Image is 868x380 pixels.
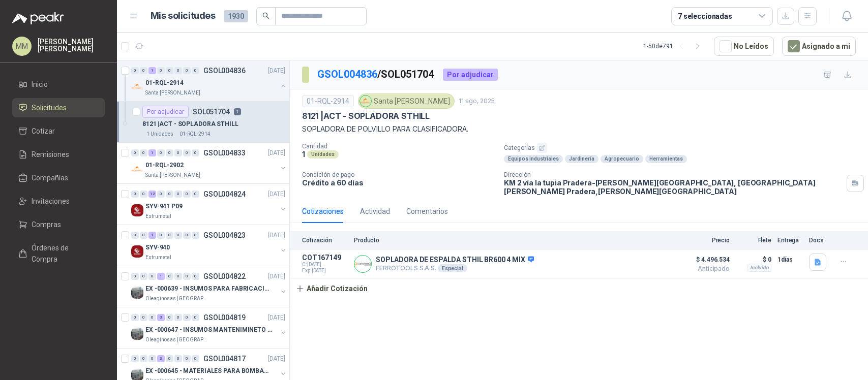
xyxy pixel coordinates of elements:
div: 0 [174,191,182,198]
div: 0 [131,191,139,198]
img: Logo peakr [12,12,64,24]
p: 1 [302,150,305,159]
p: / SOL051704 [317,67,435,82]
div: 0 [140,191,147,198]
p: [DATE] [268,66,285,76]
p: Cantidad [302,143,496,150]
p: Precio [679,237,730,244]
p: GSOL004833 [203,149,246,156]
a: 0 0 0 3 0 0 0 0 GSOL004819[DATE] Company LogoEX -000647 - INSUMOS MANTENIMINETO MECANICOOleaginos... [131,311,287,344]
a: 0 0 12 0 0 0 0 0 GSOL004824[DATE] Company LogoSYV-941 P09Estrumetal [131,188,287,220]
a: GSOL004836 [317,68,377,80]
span: Anticipado [679,266,730,272]
p: FERROTOOLS S.A.S. [376,264,534,272]
span: Inicio [32,79,48,90]
div: Unidades [307,150,339,159]
p: Entrega [777,237,803,244]
div: 0 [157,149,165,156]
div: 0 [166,67,173,74]
div: 0 [192,355,199,362]
span: Solicitudes [32,102,67,113]
div: Santa [PERSON_NAME] [358,93,455,109]
a: Compañías [12,168,105,187]
div: 0 [174,355,182,362]
p: [DATE] [268,231,285,240]
div: 0 [140,149,147,156]
div: 3 [157,314,165,321]
div: 0 [192,191,199,198]
button: Asignado a mi [782,37,856,56]
div: 0 [148,273,156,280]
div: 0 [183,67,191,74]
div: 01-RQL-2914 [302,95,354,107]
div: Por adjudicar [142,106,189,118]
img: Company Logo [131,81,143,93]
p: Oleaginosas [GEOGRAPHIC_DATA][PERSON_NAME] [145,295,209,303]
div: MM [12,37,32,56]
p: 01-RQL-2914 [145,78,184,88]
div: Cotizaciones [302,206,344,217]
div: Equipos Industriales [504,155,563,163]
div: 1 [148,67,156,74]
a: Remisiones [12,145,105,164]
span: Compañías [32,172,68,183]
a: Órdenes de Compra [12,238,105,269]
div: Actividad [360,206,390,217]
p: SYV-941 P09 [145,202,183,211]
p: Santa [PERSON_NAME] [145,89,200,97]
div: 0 [183,314,191,321]
div: 0 [192,232,199,239]
div: 0 [140,355,147,362]
a: 0 0 1 0 0 0 0 0 GSOL004833[DATE] Company Logo01-RQL-2902Santa [PERSON_NAME] [131,147,287,179]
span: C: [DATE] [302,262,348,268]
p: [DATE] [268,189,285,199]
img: Company Logo [131,328,143,340]
p: 01-RQL-2914 [179,130,211,138]
div: 1 [148,232,156,239]
img: Company Logo [131,245,143,258]
span: $ 4.496.534 [679,254,730,266]
div: 0 [131,314,139,321]
div: 0 [131,232,139,239]
div: 7 seleccionadas [678,11,732,22]
div: 0 [166,314,173,321]
p: [DATE] [268,313,285,323]
p: 1 [234,108,241,115]
p: 8121 | ACT - SOPLADORA STHILL [302,111,430,121]
div: 0 [166,232,173,239]
span: Remisiones [32,149,69,160]
p: Estrumetal [145,212,171,220]
span: 1930 [224,10,248,22]
p: EX -000639 - INSUMOS PARA FABRICACION DE MALLA TAM [145,284,272,294]
p: SOL051704 [193,108,230,115]
p: SYV-940 [145,243,170,252]
p: $ 0 [736,254,771,266]
p: GSOL004822 [203,273,246,280]
a: Invitaciones [12,192,105,211]
p: GSOL004836 [203,67,246,74]
p: 01-RQL-2902 [145,161,184,170]
button: No Leídos [714,37,774,56]
p: EX -000645 - MATERIALES PARA BOMBAS STANDBY PLANTA [145,366,272,376]
p: 11 ago, 2025 [459,97,495,106]
div: 0 [157,191,165,198]
span: Cotizar [32,125,55,137]
p: SOPLADORA DE ESPALDA STHIL BR600 4 MIX [376,256,534,265]
p: GSOL004817 [203,355,246,362]
div: Agropecuario [601,155,643,163]
div: 3 [157,355,165,362]
p: COT167149 [302,254,348,262]
div: 0 [192,67,199,74]
p: Producto [354,237,673,244]
p: Dirección [504,171,843,178]
div: 0 [192,149,199,156]
p: [DATE] [268,354,285,364]
div: 0 [174,314,182,321]
p: Docs [809,237,829,244]
div: 0 [131,67,139,74]
div: 1 Unidades [142,130,177,138]
p: KM 2 vía la tupia Pradera-[PERSON_NAME][GEOGRAPHIC_DATA], [GEOGRAPHIC_DATA][PERSON_NAME] Pradera ... [504,178,843,196]
div: 0 [157,67,165,74]
div: 0 [140,273,147,280]
img: Company Logo [131,204,143,216]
